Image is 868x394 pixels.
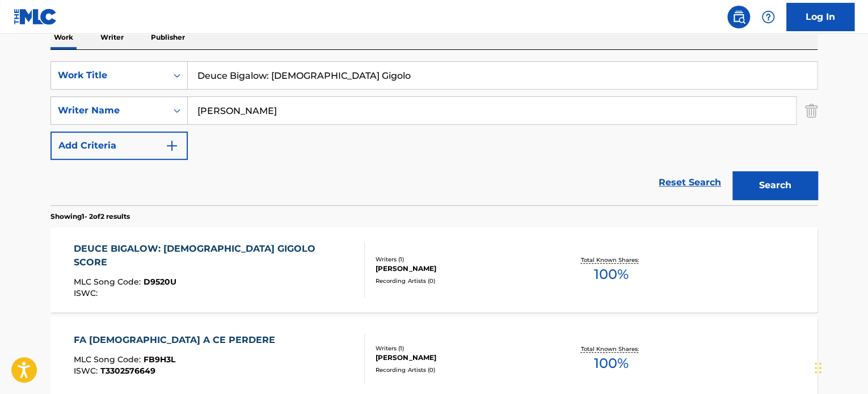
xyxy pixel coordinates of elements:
a: DEUCE BIGALOW: [DEMOGRAPHIC_DATA] GIGOLO SCOREMLC Song Code:D9520UISWC:Writers (1)[PERSON_NAME]Re... [50,227,818,312]
img: MLC Logo [14,9,57,25]
div: Help [757,6,779,28]
span: T3302576649 [100,366,155,376]
p: Total Known Shares: [580,256,641,264]
span: MLC Song Code : [74,354,144,365]
img: 9d2ae6d4665cec9f34b9.svg [165,139,179,152]
a: Public Search [727,6,750,28]
div: Work Title [58,69,160,82]
img: help [761,10,775,24]
p: Showing 1 - 2 of 2 results [50,211,130,222]
iframe: Chat Widget [811,340,868,394]
div: Recording Artists ( 0 ) [376,366,547,374]
div: Writer Name [58,104,160,117]
div: [PERSON_NAME] [376,264,547,274]
span: D9520U [144,277,176,287]
span: 100 % [593,353,628,374]
span: ISWC : [74,288,100,298]
a: Log In [786,3,854,31]
button: Add Criteria [50,132,188,160]
span: 100 % [593,264,628,285]
div: Writers ( 1 ) [376,344,547,353]
a: Reset Search [653,170,727,195]
div: DEUCE BIGALOW: [DEMOGRAPHIC_DATA] GIGOLO SCORE [74,242,356,269]
span: FB9H3L [144,354,175,365]
div: [PERSON_NAME] [376,353,547,363]
div: FA [DEMOGRAPHIC_DATA] A CE PERDERE [74,333,281,347]
img: Delete Criterion [805,96,818,125]
span: MLC Song Code : [74,277,144,287]
p: Publisher [148,26,188,49]
form: Search Form [50,61,818,205]
div: Recording Artists ( 0 ) [376,277,547,285]
img: search [732,10,745,24]
div: Drag [815,351,821,385]
p: Work [50,26,77,49]
p: Total Known Shares: [580,345,641,353]
button: Search [732,171,818,200]
span: ISWC : [74,366,100,376]
p: Writer [97,26,127,49]
div: Writers ( 1 ) [376,255,547,264]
